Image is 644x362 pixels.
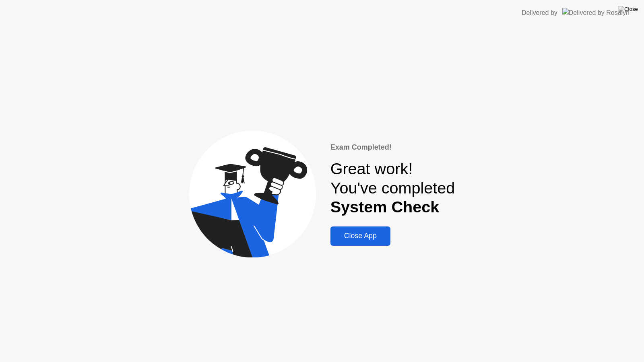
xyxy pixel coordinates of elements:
[330,142,455,153] div: Exam Completed!
[330,226,390,246] button: Close App
[330,159,455,217] div: Great work! You've completed
[618,6,638,12] img: Close
[330,198,440,216] b: System Check
[522,8,557,18] div: Delivered by
[333,232,388,240] div: Close App
[562,8,630,17] img: Delivered by Rosalyn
